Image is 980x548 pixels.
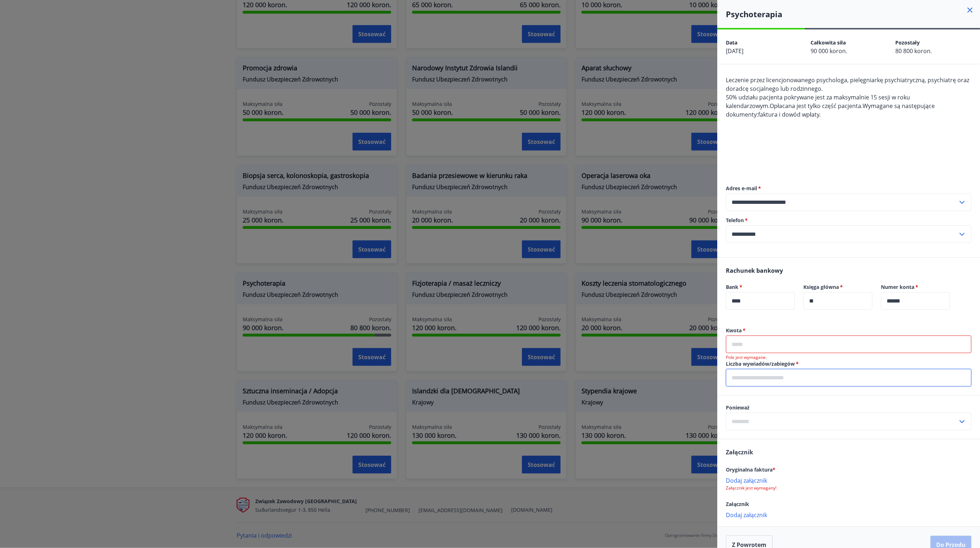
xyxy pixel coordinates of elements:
div: Liczba wywiadów/zabiegów [726,369,971,387]
font: Księga główna [803,284,839,290]
font: [DATE] [726,47,743,55]
font: Opłacana jest tylko część pacjenta. [770,102,863,110]
div: Kwota [726,336,971,353]
font: faktura i dowód wpłaty. [758,111,821,118]
font: Numer konta [881,284,914,290]
font: Liczba wywiadów/zabiegów [726,360,795,367]
font: Pole jest wymagane. [726,354,767,360]
font: Leczenie przez licencjonowanego psychologa, pielęgniarkę psychiatryczną, psychiatrę oraz doradcę ... [726,76,969,93]
font: Oryginalna faktura [726,466,773,473]
font: Data [726,39,737,46]
font: 80 800 koron. [895,47,932,55]
font: Telefon [726,217,744,224]
font: 50% udziału pacjenta pokrywane jest za maksymalnie 15 sesji w roku kalendarzowym. [726,93,910,110]
font: 90 000 koron. [811,47,847,55]
font: Całkowita siła [811,39,846,46]
font: Załącznik jest wymagany! [726,485,776,491]
font: Kwota [726,327,742,334]
font: Adres e-mail [726,185,757,192]
font: Rachunek bankowy [726,267,783,275]
font: Pozostały [895,39,920,46]
font: Załącznik [726,448,753,456]
font: Ponieważ [726,404,750,411]
font: Bank [726,284,738,290]
font: Załącznik [726,501,749,507]
font: Dodaj załącznik [726,477,767,484]
font: Dodaj załącznik [726,511,767,519]
font: Psychoterapia [726,9,782,19]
